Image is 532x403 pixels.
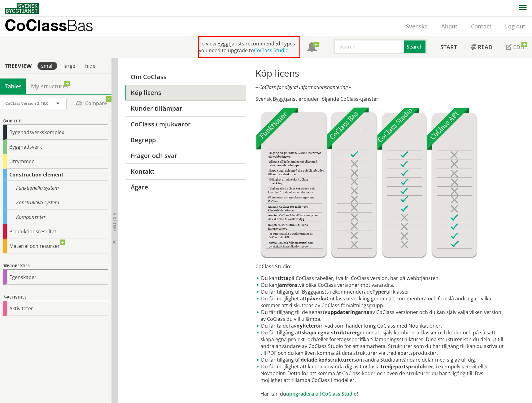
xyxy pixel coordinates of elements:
[277,282,297,288] strong: jämföra
[277,275,289,282] strong: titta
[5,17,107,36] a: CoClassBas
[327,309,370,316] strong: uppdateringarna
[513,43,525,51] span: Edit
[302,329,357,336] strong: skapa egna strukturer
[5,100,48,106] span: CoClass Version 3.18.0
[399,23,434,30] a: Svenska
[440,43,457,51] span: Start
[255,275,506,282] li: Du kan på CoClass tabeller, i valfri CoClass version, här på webbtjänsten.
[255,68,506,79] h1: Köp licens
[498,23,532,30] a: Log out
[125,163,246,179] a: Kontakt
[125,116,246,132] a: CoClass i mjukvaror
[478,43,492,51] span: Read
[3,169,108,181] div: Construction element
[125,85,246,100] a: Köp licens
[1,62,35,69] div: Treeview
[254,47,289,54] a: CoClass Studio
[3,224,108,239] div: Produktionsresultat
[499,36,532,58] a: Edit
[125,148,246,163] a: Frågor och svar
[373,288,386,295] strong: Typer
[3,154,108,169] div: Utrymmen
[255,356,506,363] li: Du får tillgång till som andra Studioanvändare delar med sig av till dig.
[404,39,427,54] button: Search
[125,69,246,85] a: Om CoClass
[3,294,108,301] div: Activities
[60,62,79,70] div: large
[125,100,246,116] a: Kunder tillämpar
[255,263,506,270] p: CoClass Studio:
[255,309,506,322] li: Du får tillgång till de senaste av CoClass versioner och du kan själv välja vilken version av CoC...
[296,322,316,329] strong: nyheter
[3,263,108,270] div: Properties
[3,195,108,210] div: Konstruktiva system
[81,62,99,70] div: hide
[464,23,498,30] a: Contact
[286,390,357,397] a: uppgradera till CoClass Studio
[255,107,477,258] img: Tjnster-Tabell_CoClassBas-Studio-API2022-12-22.jpg
[307,43,317,53] span: Notifications
[301,356,354,363] strong: delade kodstrukturer
[381,363,433,370] strong: tredjepartsprodukter
[307,295,327,302] strong: påverka
[255,288,506,295] li: Du får tillgång till Byggtjänsts rekommenderade till klasser
[255,95,506,102] p: Svensk Byggtjänst erbjuder följande CoClass-tjänster:
[255,84,351,91] em: – CoClass för digital informationshantering –
[3,270,108,285] div: Egenskaper
[255,329,506,356] li: Du får tillgång att genom att själv kombinera klasser och koder och på så sätt skapa egna projekt...
[3,181,108,195] div: Funktionella system
[125,132,246,148] a: Begrepp
[5,3,39,14] img: Svensk Byggtjänst
[5,22,93,29] p: CoClass
[37,62,57,70] div: small
[3,140,108,154] div: Byggnadsverk
[3,125,108,140] div: Byggnadsverkskomplex
[3,118,108,125] div: Objects
[73,98,110,109] span: Compare
[198,36,300,58] div: To view Byggtjänsts recommended Types you need to upgrade to
[67,16,93,34] span: Bas
[434,23,464,30] a: About
[255,295,506,309] li: Du får möjlighet att CoClass utveckling genom att kommentera och föreslå ändringar, vilka kommer ...
[255,282,506,288] li: Du kan två olika CoClass versioner mot varandra.
[434,36,464,58] a: Start
[26,78,73,94] a: My structures
[255,363,506,397] li: Du får möjlighet att kunna använda dig av CoClass i , i exempelvis Revit eller Novapoint. Detta f...
[3,210,108,224] div: Komponenter
[334,39,404,54] input: Search
[125,179,246,195] a: Ägare
[464,36,499,58] a: Read
[255,322,506,329] li: Du får ta del av om vad som händer kring CoClass med Notifikationer.
[112,213,117,231] span: Hide tree
[3,239,108,253] div: Material och resurser
[3,301,108,316] div: Aktiviteter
